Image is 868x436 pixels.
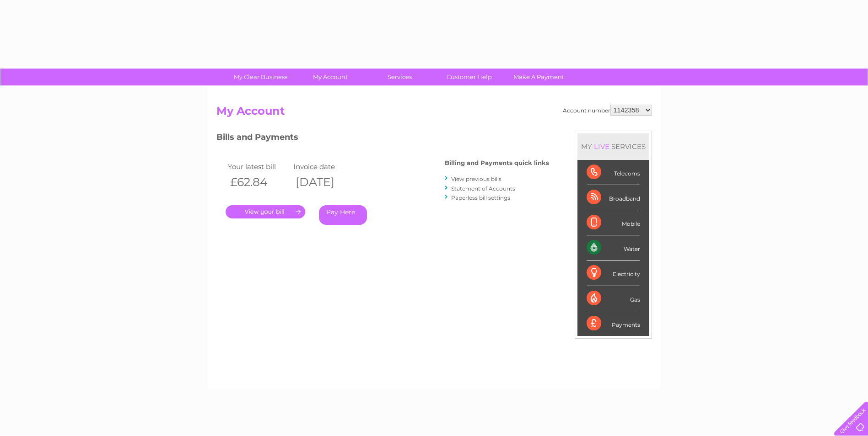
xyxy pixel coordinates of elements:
[577,133,649,160] div: MY SERVICES
[445,160,549,166] h4: Billing and Payments quick links
[587,261,640,286] div: Electricity
[587,210,640,235] div: Mobile
[587,160,640,185] div: Telecoms
[451,175,501,182] a: View previous bills
[592,142,611,151] div: LIVE
[226,205,305,218] a: .
[587,311,640,336] div: Payments
[216,105,652,122] h2: My Account
[216,131,549,147] h3: Bills and Payments
[362,69,437,85] a: Services
[587,185,640,210] div: Broadband
[431,69,507,85] a: Customer Help
[451,194,510,201] a: Paperless bill settings
[587,286,640,311] div: Gas
[226,160,291,173] td: Your latest bill
[451,185,515,192] a: Statement of Accounts
[223,69,298,85] a: My Clear Business
[563,105,652,116] div: Account number
[292,69,368,85] a: My Account
[587,235,640,261] div: Water
[226,173,291,191] th: £62.84
[501,69,577,85] a: Make A Payment
[319,205,367,225] a: Pay Here
[291,173,357,191] th: [DATE]
[291,160,357,173] td: Invoice date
